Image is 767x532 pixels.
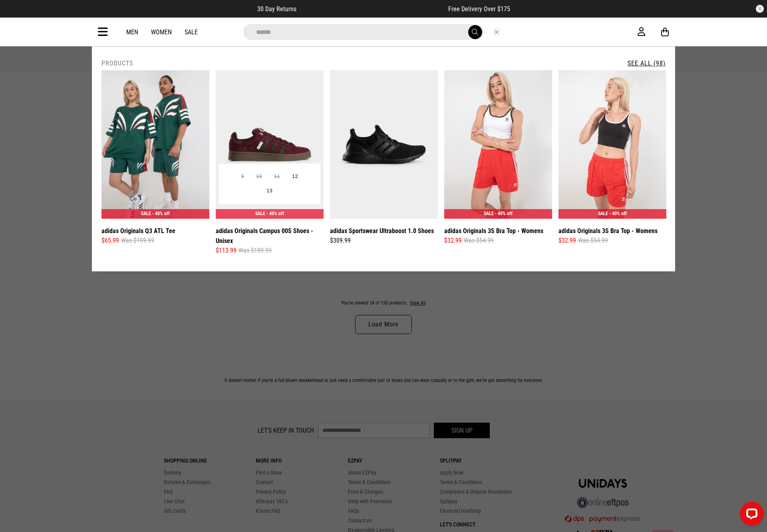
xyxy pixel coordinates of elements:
span: - 40% off [495,211,513,216]
img: Adidas Originals 3s Bra Top - Womens in Black [558,70,666,219]
span: SALE [484,211,494,216]
a: Men [126,28,138,36]
span: Was $54.99 [464,236,494,245]
button: Close search [492,28,501,36]
span: SALE [141,211,151,216]
img: Adidas Sportswear Ultraboost 1.0 Shoes in Black [330,70,438,219]
button: 12 [286,170,304,184]
a: adidas Originals 3S Bra Top - Womens [444,226,543,236]
span: - 40% off [609,211,627,216]
img: Adidas Originals 3s Bra Top - Womens in White [444,70,552,219]
h2: Products [101,59,133,67]
span: Free Delivery Over $175 [448,5,510,13]
a: Sale [185,28,198,36]
span: - 40% off [152,211,170,216]
button: 9 [235,170,250,184]
span: Was $54.99 [578,236,608,245]
span: SALE [255,211,265,216]
iframe: Customer reviews powered by Trustpilot [312,5,432,13]
span: $113.99 [216,246,236,255]
img: Adidas Originals Q3 Atl Tee in Green [101,70,209,219]
span: Was $189.99 [238,246,272,255]
span: $32.99 [444,236,462,245]
div: $309.99 [330,236,438,245]
img: Adidas Originals Campus 00s Shoes - Unisex in Maroon [216,70,324,219]
a: Women [151,28,172,36]
a: adidas Originals Campus 00S Shoes - Unisex [216,226,324,246]
a: adidas Sportswear Ultraboost 1.0 Shoes [330,226,434,236]
a: adidas Originals 3S Bra Top - Womens [558,226,658,236]
a: See All (98) [628,59,666,67]
span: SALE [598,211,608,216]
iframe: LiveChat chat widget [733,498,767,532]
button: 11 [268,170,286,184]
span: - 40% off [266,211,284,216]
span: Was $109.99 [121,236,154,245]
a: adidas Originals Q3 ATL Tee [101,226,175,236]
span: $65.99 [101,236,119,245]
button: 10 [250,170,268,184]
button: 13 [261,184,279,198]
span: 30 Day Returns [257,5,296,13]
span: $32.99 [558,236,576,245]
